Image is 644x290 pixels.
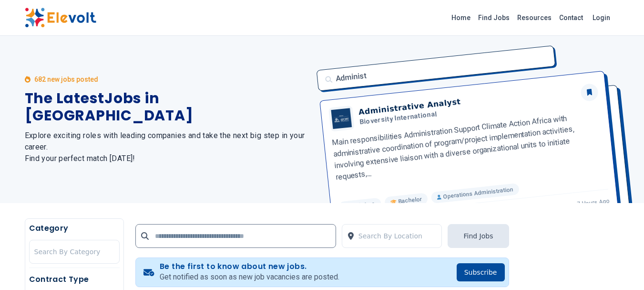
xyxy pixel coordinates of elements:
[160,262,339,271] h4: Be the first to know about new jobs.
[587,8,616,27] a: Login
[555,10,587,25] a: Contact
[474,10,513,25] a: Find Jobs
[457,263,505,281] button: Subscribe
[160,271,339,283] p: Get notified as soon as new job vacancies are posted.
[34,75,98,84] p: 682 new jobs posted
[25,130,311,164] h2: Explore exciting roles with leading companies and take the next big step in your career. Find you...
[25,90,311,124] h1: The Latest Jobs in [GEOGRAPHIC_DATA]
[448,10,474,25] a: Home
[448,224,509,248] button: Find Jobs
[29,274,120,285] h5: Contract Type
[29,223,120,234] h5: Category
[25,8,96,28] img: Elevolt
[513,10,555,25] a: Resources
